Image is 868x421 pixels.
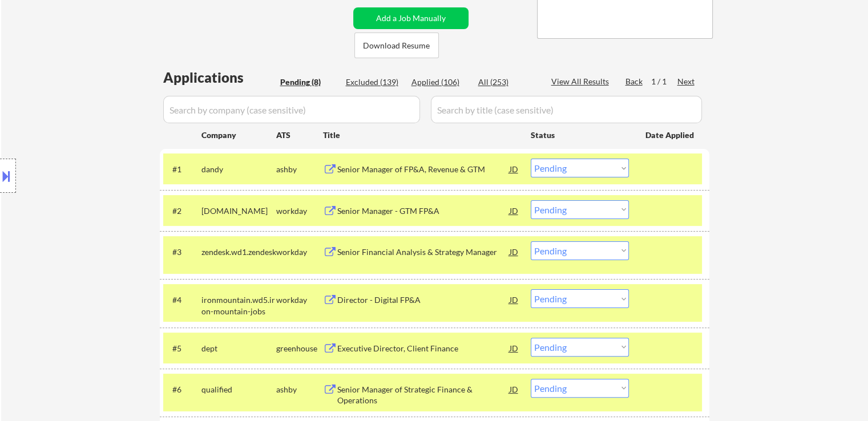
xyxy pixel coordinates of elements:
div: #4 [172,294,192,306]
div: ironmountain.wd5.iron-mountain-jobs [201,294,276,317]
div: workday [276,294,323,306]
div: JD [508,241,520,262]
div: Director - Digital FP&A [337,294,510,306]
div: greenhouse [276,343,323,354]
div: Status [531,124,629,145]
div: Company [201,129,276,141]
div: Applications [163,71,276,84]
button: Download Resume [354,33,439,58]
div: ashby [276,164,323,175]
div: JD [508,379,520,399]
div: JD [508,338,520,358]
div: Next [677,76,696,87]
div: ashby [276,384,323,395]
div: #5 [172,343,192,354]
div: Pending (8) [280,76,337,88]
div: Senior Financial Analysis & Strategy Manager [337,246,510,258]
div: Executive Director, Client Finance [337,343,510,354]
div: workday [276,205,323,217]
div: Senior Manager of FP&A, Revenue & GTM [337,164,510,175]
div: All (253) [478,76,535,88]
div: Excluded (139) [346,76,403,88]
div: workday [276,246,323,258]
div: [DOMAIN_NAME] [201,205,276,217]
input: Search by title (case sensitive) [431,96,702,123]
div: JD [508,159,520,179]
div: qualified [201,384,276,395]
div: JD [508,289,520,310]
div: zendesk.wd1.zendesk [201,246,276,258]
div: #6 [172,384,192,395]
div: Back [625,76,644,87]
div: Title [323,129,520,141]
button: Add a Job Manually [353,7,469,29]
div: Senior Manager - GTM FP&A [337,205,510,217]
input: Search by company (case sensitive) [163,96,420,123]
div: dept [201,343,276,354]
div: Date Applied [645,129,696,141]
div: View All Results [551,76,612,87]
div: ATS [276,129,323,141]
div: Applied (106) [411,76,469,88]
div: dandy [201,164,276,175]
div: 1 / 1 [651,76,677,87]
div: Senior Manager of Strategic Finance & Operations [337,384,510,406]
div: JD [508,200,520,221]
